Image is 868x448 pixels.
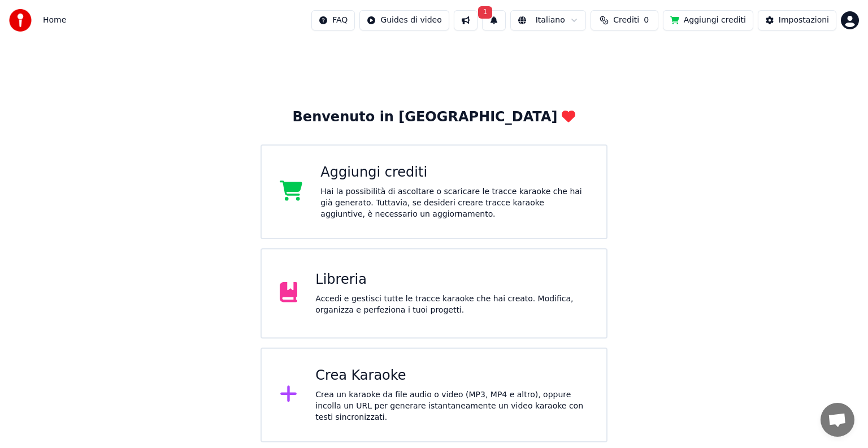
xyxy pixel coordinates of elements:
[311,10,355,30] button: FAQ
[779,15,829,26] div: Impostazioni
[644,15,649,26] span: 0
[320,164,588,182] div: Aggiungi crediti
[43,15,66,26] span: Home
[663,10,753,30] button: Aggiungi crediti
[320,186,588,220] div: Hai la possibilità di ascoltare o scaricare le tracce karaoke che hai già generato. Tuttavia, se ...
[43,15,66,26] nav: breadcrumb
[315,389,588,423] div: Crea un karaoke da file audio o video (MP3, MP4 e altro), oppure incolla un URL per generare ista...
[482,10,506,30] button: 1
[315,367,588,385] div: Crea Karaoke
[315,293,588,316] div: Accedi e gestisci tutte le tracce karaoke che hai creato. Modifica, organizza e perfeziona i tuoi...
[315,271,588,289] div: Libreria
[293,108,576,126] div: Benvenuto in [GEOGRAPHIC_DATA]
[758,10,836,30] button: Impostazioni
[613,15,639,26] span: Crediti
[591,10,658,30] button: Crediti0
[359,10,449,30] button: Guides di video
[9,9,32,32] img: youka
[821,403,854,437] a: Aprire la chat
[478,6,493,19] span: 1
